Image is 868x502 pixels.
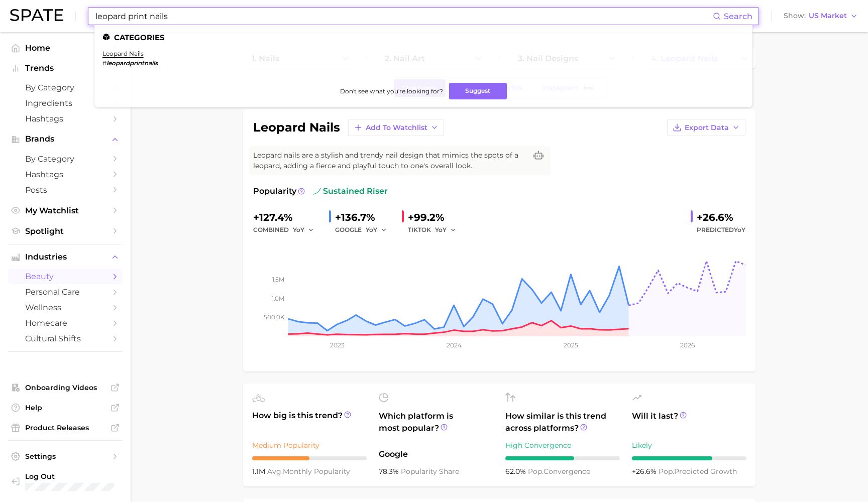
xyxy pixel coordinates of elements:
a: Hashtags [8,111,123,127]
button: ShowUS Market [781,10,860,23]
span: Settings [25,452,105,461]
span: 62.0% [505,467,528,476]
a: Ingredients [8,95,123,111]
span: Don't see what you're looking for? [340,87,443,95]
span: YoY [366,225,377,234]
span: Google [379,448,493,460]
li: Categories [102,33,744,42]
div: +99.2% [408,209,463,225]
a: Posts [8,182,123,198]
span: wellness [25,303,105,312]
button: Trends [8,61,123,76]
tspan: 2025 [564,341,578,349]
div: +26.6% [697,209,745,225]
input: Search here for a brand, industry, or ingredient [94,8,713,25]
span: personal care [25,287,105,297]
span: Log Out [25,472,124,481]
button: Export Data [667,119,745,136]
span: sustained riser [313,185,388,197]
span: Add to Watchlist [366,123,427,132]
span: homecare [25,318,105,328]
a: Onboarding Videos [8,380,123,395]
span: Industries [25,253,105,262]
span: Popularity [253,185,296,197]
div: GOOGLE [335,224,394,236]
span: Hashtags [25,114,105,123]
span: Will it last? [632,410,746,434]
span: convergence [528,467,590,476]
div: Likely [632,439,746,451]
a: leopard nails [102,50,144,57]
span: 78.3% [379,467,401,476]
span: popularity share [401,467,459,476]
abbr: average [267,467,283,476]
span: Trends [25,64,105,73]
h1: leopard nails [253,121,340,134]
button: YoY [293,224,314,236]
div: combined [253,224,321,236]
span: Predicted [697,224,745,236]
span: Brands [25,135,105,144]
a: Product Releases [8,420,123,435]
span: US Market [809,13,847,19]
span: by Category [25,83,105,92]
span: YoY [435,225,447,234]
button: Add to Watchlist [348,119,444,136]
img: sustained riser [313,187,321,195]
span: cultural shifts [25,334,105,343]
span: Onboarding Videos [25,383,105,392]
div: +136.7% [335,209,394,225]
button: YoY [366,224,387,236]
span: Spotlight [25,226,105,236]
tspan: 2026 [680,341,695,349]
a: cultural shifts [8,331,123,346]
img: SPATE [10,9,63,21]
span: YoY [293,225,304,234]
a: Settings [8,449,123,464]
a: Home [8,40,123,56]
span: How similar is this trend across platforms? [505,410,620,434]
button: Industries [8,249,123,265]
a: by Category [8,80,123,95]
span: Hashtags [25,170,105,179]
span: How big is this trend? [252,410,367,434]
em: leopardprintnails [106,59,158,67]
div: 7 / 10 [632,456,746,460]
button: Brands [8,132,123,147]
span: predicted growth [659,467,737,476]
span: Home [25,43,105,53]
span: +26.6% [632,467,659,476]
div: 5 / 10 [252,456,367,460]
span: Search [724,12,752,21]
div: +127.4% [253,209,321,225]
abbr: popularity index [659,467,674,476]
span: Leopard nails are a stylish and trendy nail design that mimics the spots of a leopard, adding a f... [253,150,526,171]
span: Ingredients [25,98,105,108]
a: Help [8,400,123,415]
tspan: 2023 [330,341,345,349]
a: wellness [8,300,123,315]
a: Hashtags [8,167,123,182]
span: Help [25,403,105,412]
span: Which platform is most popular? [379,410,493,443]
span: Export Data [685,123,729,132]
div: TIKTOK [408,224,463,236]
span: YoY [734,226,745,233]
span: Product Releases [25,423,105,432]
span: My Watchlist [25,206,105,215]
button: Suggest [449,83,507,99]
abbr: popularity index [528,467,544,476]
a: personal care [8,284,123,300]
span: 1.1m [252,467,267,476]
span: by Category [25,154,105,164]
a: Log out. Currently logged in with e-mail alexandraoh@dashingdiva.com. [8,469,123,494]
a: Spotlight [8,223,123,239]
button: YoY [435,224,457,236]
span: monthly popularity [267,467,350,476]
span: Show [784,13,806,19]
span: beauty [25,272,105,281]
span: # [102,59,106,67]
a: homecare [8,315,123,331]
a: My Watchlist [8,203,123,218]
div: High Convergence [505,439,620,451]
